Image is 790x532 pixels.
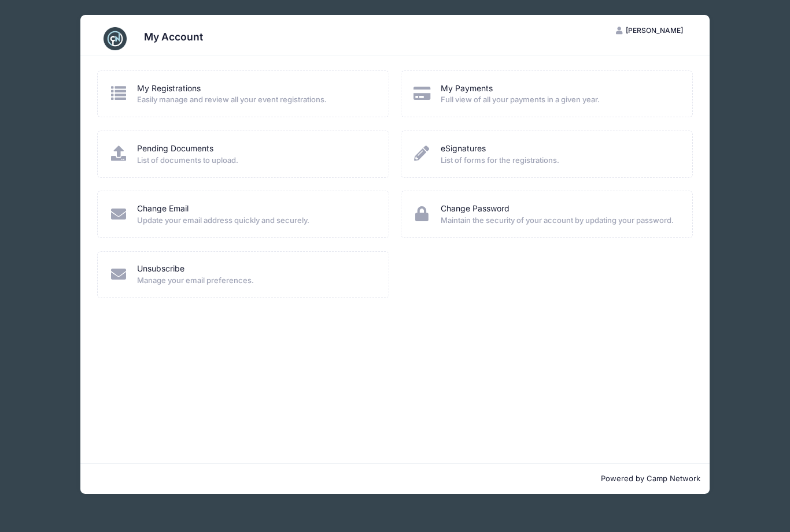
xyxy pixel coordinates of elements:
[441,83,493,95] a: My Payments
[90,473,700,485] p: Powered by Camp Network
[137,155,374,166] span: List of documents to upload.
[104,27,127,50] img: CampNetwork
[137,203,189,215] a: Change Email
[137,215,374,226] span: Update your email address quickly and securely.
[626,26,683,35] span: [PERSON_NAME]
[137,83,201,95] a: My Registrations
[441,203,510,215] a: Change Password
[441,155,677,166] span: List of forms for the registrations.
[137,263,184,275] a: Unsubscribe
[441,94,677,106] span: Full view of all your payments in a given year.
[144,31,203,43] h3: My Account
[441,215,677,226] span: Maintain the security of your account by updating your password.
[137,94,374,106] span: Easily manage and review all your event registrations.
[606,21,693,40] button: [PERSON_NAME]
[137,143,213,155] a: Pending Documents
[137,275,374,287] span: Manage your email preferences.
[441,143,486,155] a: eSignatures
